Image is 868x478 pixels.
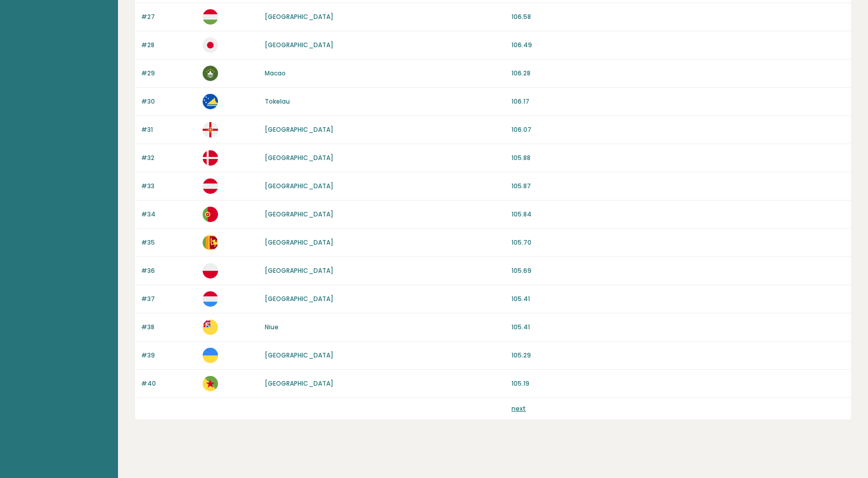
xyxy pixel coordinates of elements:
[511,379,845,388] p: 105.19
[141,238,196,247] p: #35
[141,379,196,388] p: #40
[203,207,218,222] img: pt.svg
[203,9,218,25] img: hu.svg
[511,182,845,191] p: 105.87
[203,235,218,250] img: lk.svg
[141,41,196,50] p: #28
[265,41,333,49] a: [GEOGRAPHIC_DATA]
[203,122,218,137] img: gg.svg
[511,153,845,163] p: 105.88
[511,97,845,106] p: 106.17
[265,125,333,134] a: [GEOGRAPHIC_DATA]
[203,150,218,166] img: dk.svg
[265,69,286,77] a: Macao
[141,182,196,191] p: #33
[203,348,218,363] img: ua.svg
[265,323,279,331] a: Niue
[511,125,845,134] p: 106.07
[141,294,196,304] p: #37
[265,210,333,218] a: [GEOGRAPHIC_DATA]
[511,69,845,78] p: 106.28
[203,320,218,335] img: nu.svg
[265,294,333,303] a: [GEOGRAPHIC_DATA]
[203,66,218,81] img: mo.svg
[141,125,196,134] p: #31
[511,266,845,275] p: 105.69
[511,294,845,304] p: 105.41
[265,97,290,106] a: Tokelau
[511,41,845,50] p: 106.49
[265,12,333,21] a: [GEOGRAPHIC_DATA]
[265,266,333,275] a: [GEOGRAPHIC_DATA]
[141,323,196,332] p: #38
[141,97,196,106] p: #30
[203,376,218,391] img: gf.svg
[265,153,333,162] a: [GEOGRAPHIC_DATA]
[265,351,333,360] a: [GEOGRAPHIC_DATA]
[141,266,196,275] p: #36
[203,37,218,53] img: jp.svg
[141,351,196,360] p: #39
[265,182,333,190] a: [GEOGRAPHIC_DATA]
[141,69,196,78] p: #29
[265,238,333,247] a: [GEOGRAPHIC_DATA]
[203,263,218,278] img: pl.svg
[511,323,845,332] p: 105.41
[511,404,526,413] a: next
[511,12,845,22] p: 106.58
[265,379,333,388] a: [GEOGRAPHIC_DATA]
[141,153,196,163] p: #32
[141,210,196,219] p: #34
[511,351,845,360] p: 105.29
[511,210,845,219] p: 105.84
[203,94,218,109] img: tk.svg
[141,12,196,22] p: #27
[203,291,218,307] img: lu.svg
[511,238,845,247] p: 105.70
[203,178,218,194] img: at.svg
